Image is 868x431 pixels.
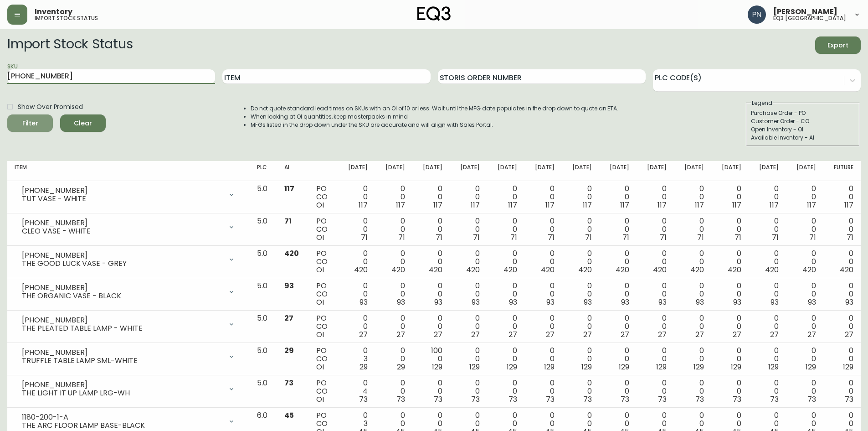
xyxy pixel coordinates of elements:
[802,265,816,275] span: 420
[719,314,741,339] div: 0 0
[284,378,293,388] span: 73
[809,232,816,243] span: 71
[658,297,667,307] span: 93
[316,329,324,340] span: OI
[656,362,667,372] span: 129
[845,329,853,340] span: 27
[756,185,779,209] div: 0 0
[808,297,816,307] span: 93
[532,314,555,339] div: 0 0
[751,125,855,134] div: Open Inventory - OI
[382,185,405,209] div: 0 0
[524,161,562,181] th: [DATE]
[457,249,480,274] div: 0 0
[681,217,704,242] div: 0 0
[793,249,816,274] div: 0 0
[450,161,487,181] th: [DATE]
[751,134,855,142] div: Available Inventory - AI
[583,394,592,405] span: 73
[359,200,368,210] span: 117
[844,200,853,210] span: 117
[420,185,442,209] div: 0 0
[338,161,375,181] th: [DATE]
[22,348,222,357] div: [PHONE_NUMBER]
[22,251,222,260] div: [PHONE_NUMBER]
[398,232,405,243] span: 71
[22,389,222,397] div: THE LIGHT IT UP LAMP LRG-WH
[578,265,592,275] span: 420
[396,329,405,340] span: 27
[773,8,837,16] span: [PERSON_NAME]
[831,185,853,209] div: 0 0
[756,347,779,371] div: 0 0
[719,217,741,242] div: 0 0
[494,379,517,404] div: 0 0
[756,314,779,339] div: 0 0
[15,185,242,205] div: [PHONE_NUMBER]TUT VASE - WHITE
[250,181,277,213] td: 5.0
[751,109,855,117] div: Purchase Order - PO
[658,394,667,405] span: 73
[793,185,816,209] div: 0 0
[284,248,299,259] span: 420
[432,362,442,372] span: 129
[653,265,667,275] span: 420
[345,282,368,306] div: 0 0
[831,379,853,404] div: 0 0
[719,282,741,306] div: 0 0
[770,200,779,210] span: 117
[434,297,442,307] span: 93
[731,362,741,372] span: 129
[250,246,277,278] td: 5.0
[22,187,222,195] div: [PHONE_NUMBER]
[471,200,480,210] span: 117
[606,217,629,242] div: 0 0
[541,265,555,275] span: 420
[569,249,592,274] div: 0 0
[845,394,853,405] span: 73
[420,347,442,371] div: 100 0
[620,200,629,210] span: 117
[22,316,222,324] div: [PHONE_NUMBER]
[719,347,741,371] div: 0 0
[544,362,555,372] span: 129
[793,314,816,339] div: 0 0
[508,200,517,210] span: 117
[382,282,405,306] div: 0 0
[494,249,517,274] div: 0 0
[15,379,242,399] div: [PHONE_NUMBER]THE LIGHT IT UP LAMP LRG-WH
[831,282,853,306] div: 0 0
[396,394,405,405] span: 73
[644,249,667,274] div: 0 0
[532,347,555,371] div: 0 0
[562,161,599,181] th: [DATE]
[457,347,480,371] div: 0 0
[719,185,741,209] div: 0 0
[284,345,294,356] span: 29
[316,185,330,209] div: PO CO
[545,200,555,210] span: 117
[621,297,629,307] span: 93
[773,16,846,21] h5: eq3 [GEOGRAPHIC_DATA]
[494,347,517,371] div: 0 0
[719,379,741,404] div: 0 0
[360,362,368,372] span: 29
[532,249,555,274] div: 0 0
[696,297,704,307] span: 93
[471,329,480,340] span: 27
[728,265,741,275] span: 420
[382,217,405,242] div: 0 0
[503,265,517,275] span: 420
[15,347,242,367] div: [PHONE_NUMBER]TRUFFLE TABLE LAMP SML-WHITE
[719,249,741,274] div: 0 0
[345,314,368,339] div: 0 0
[616,265,629,275] span: 420
[507,362,517,372] span: 129
[831,217,853,242] div: 0 0
[546,297,555,307] span: 93
[7,114,53,132] button: Filter
[733,394,741,405] span: 73
[316,297,324,307] span: OI
[316,217,330,242] div: PO CO
[644,185,667,209] div: 0 0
